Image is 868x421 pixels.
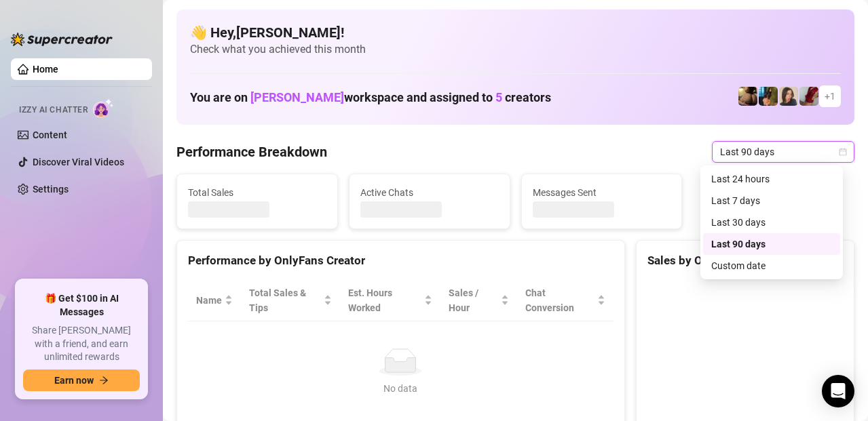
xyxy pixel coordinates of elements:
[196,293,222,308] span: Name
[188,185,326,200] span: Total Sales
[249,285,321,315] span: Total Sales & Tips
[176,142,327,161] h4: Performance Breakdown
[54,375,94,386] span: Earn now
[33,129,67,140] a: Content
[348,285,421,315] div: Est. Hours Worked
[759,87,778,106] img: Milly
[190,90,551,105] h1: You are on workspace and assigned to creators
[517,280,613,321] th: Chat Conversion
[825,89,835,104] span: + 1
[33,184,69,195] a: Settings
[241,280,340,321] th: Total Sales & Tips
[839,148,847,156] span: calendar
[440,280,517,321] th: Sales / Hour
[23,369,140,391] button: Earn nowarrow-right
[495,90,502,104] span: 5
[360,185,499,200] span: Active Chats
[822,375,854,407] div: Open Intercom Messenger
[190,42,841,57] span: Check what you achieved this month
[647,252,843,270] div: Sales by OnlyFans Creator
[190,23,841,42] h4: 👋 Hey, [PERSON_NAME] !
[33,157,124,167] a: Discover Viral Videos
[533,185,671,200] span: Messages Sent
[202,381,600,396] div: No data
[11,33,113,46] img: logo-BBDzfeDw.svg
[250,90,344,104] span: [PERSON_NAME]
[779,87,798,106] img: Nina
[93,98,114,118] img: AI Chatter
[188,252,614,270] div: Performance by OnlyFans Creator
[19,104,88,117] span: Izzy AI Chatter
[738,87,757,106] img: Peachy
[23,324,140,364] span: Share [PERSON_NAME] with a friend, and earn unlimited rewards
[33,64,58,75] a: Home
[799,87,818,106] img: Esme
[720,142,846,162] span: Last 90 days
[525,285,594,315] span: Chat Conversion
[188,280,241,321] th: Name
[99,376,109,385] span: arrow-right
[23,292,140,319] span: 🎁 Get $100 in AI Messages
[449,285,498,315] span: Sales / Hour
